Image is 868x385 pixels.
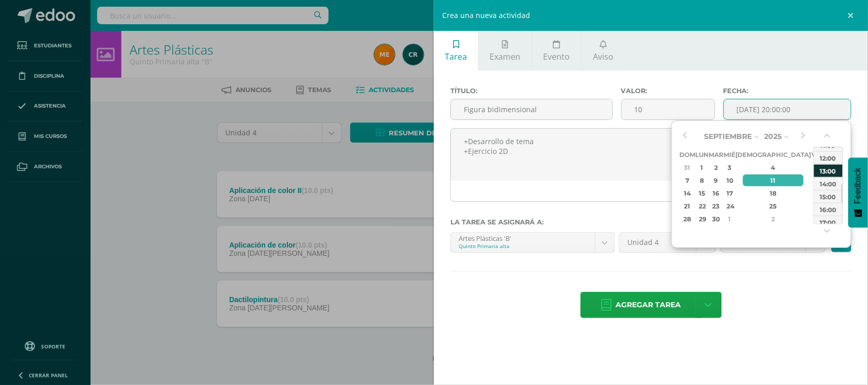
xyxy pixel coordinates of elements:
th: Mié [724,148,736,161]
a: Evento [532,31,581,71]
div: 21 [681,200,694,212]
div: 2 [743,213,804,225]
button: Feedback - Mostrar encuesta [848,157,868,227]
div: 9 [710,174,722,186]
div: 22 [697,200,708,212]
div: 14 [681,187,694,199]
div: 19 [812,187,822,199]
th: Vie [811,148,823,161]
span: Agregar tarea [616,292,681,318]
div: 23 [710,200,722,212]
input: Puntos máximos [622,99,715,119]
input: Título [451,99,612,119]
div: 30 [710,213,722,225]
div: 18 [743,187,804,199]
div: 3 [725,162,734,173]
span: Unidad 4 [627,233,689,252]
div: 15 [697,187,708,199]
span: Evento [544,51,570,62]
div: 16 [710,187,722,199]
label: La tarea se asignará a: [450,218,852,226]
a: Artes Plásticas 'B'Quinto Primaria alta [451,233,614,252]
div: Artes Plásticas 'B' [459,233,587,242]
div: 2 [710,162,722,173]
div: 4 [743,162,804,173]
th: [DEMOGRAPHIC_DATA] [736,148,811,161]
div: 8 [697,174,708,186]
div: 31 [681,162,694,173]
div: 17:00 [814,216,843,229]
a: Unidad 4 [620,233,716,252]
input: Fecha de entrega [724,99,851,119]
th: Dom [680,148,696,161]
div: Quinto Primaria alta [459,242,587,250]
div: 11:00 [814,138,843,151]
a: Examen [479,31,532,71]
div: 29 [697,213,708,225]
div: 11 [743,174,804,186]
label: Valor: [621,87,715,95]
div: 10 [725,174,734,186]
div: 16:00 [814,203,843,216]
div: 28 [681,213,694,225]
div: 1 [725,213,734,225]
div: 25 [743,200,804,212]
div: 14:00 [814,177,843,190]
div: 12:00 [814,151,843,164]
label: Título: [450,87,613,95]
div: 24 [725,200,734,212]
span: Septiembre [704,132,752,141]
th: Lun [696,148,709,161]
div: 15:00 [814,190,843,203]
label: Fecha: [724,87,852,95]
div: 5 [812,162,822,173]
div: 26 [812,200,822,212]
span: Feedback [854,168,863,204]
span: Aviso [593,51,613,62]
span: Tarea [445,51,467,62]
div: 17 [725,187,734,199]
div: 12 [812,174,822,186]
div: 7 [681,174,694,186]
a: Aviso [582,31,625,71]
th: Mar [709,148,724,161]
div: 3 [812,213,822,225]
span: Examen [490,51,521,62]
span: 2025 [765,132,782,141]
div: 13:00 [814,164,843,177]
div: 1 [697,162,708,173]
a: Tarea [434,31,478,71]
